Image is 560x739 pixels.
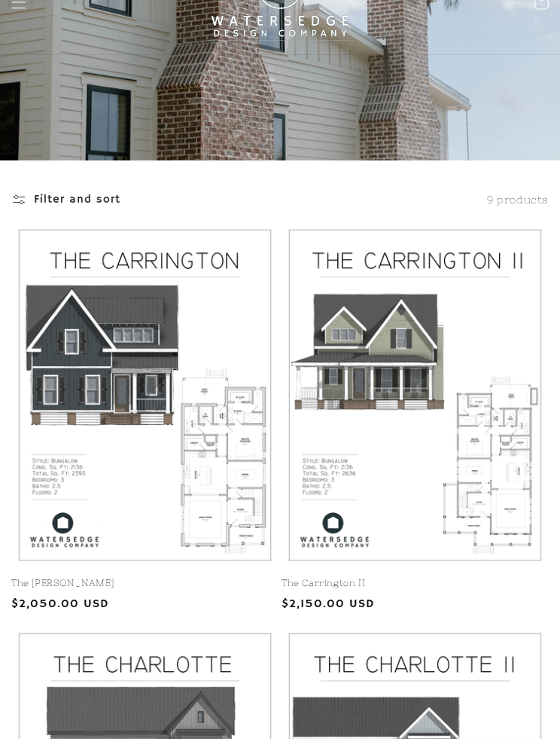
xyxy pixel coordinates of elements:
a: The [PERSON_NAME] [11,578,278,590]
summary: Filter and sort [11,188,120,211]
a: The Carrington II [282,578,549,590]
span: Filter and sort [34,193,120,206]
span: 9 products [487,194,549,206]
